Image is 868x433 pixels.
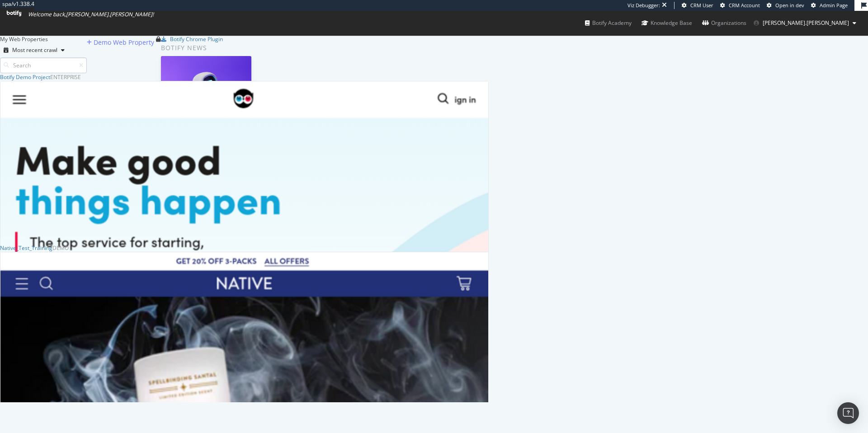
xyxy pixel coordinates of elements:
[50,73,81,81] div: Enterprise
[170,35,223,43] div: Botify Chrome Plugin
[161,43,345,53] div: Botify news
[28,11,154,18] span: Welcome back, [PERSON_NAME].[PERSON_NAME] !
[642,11,692,35] a: Knowledge Base
[767,2,804,9] a: Open in dev
[585,19,632,28] div: Botify Academy
[682,2,713,9] a: CRM User
[52,244,69,252] div: Demo
[702,11,746,35] a: Organizations
[775,2,804,9] span: Open in dev
[161,35,223,43] a: Botify Chrome Plugin
[87,38,156,46] a: Demo Web Property
[12,47,57,53] div: Most recent crawl
[820,2,848,9] span: Admin Page
[585,11,632,35] a: Botify Academy
[87,35,156,50] button: Demo Web Property
[627,2,660,9] div: Viz Debugger:
[720,2,760,9] a: CRM Account
[811,2,848,9] a: Admin Page
[161,56,251,118] img: Why You Need an AI Bot Governance Plan (and How to Build One)
[746,16,863,30] button: [PERSON_NAME].[PERSON_NAME]
[94,38,154,47] div: Demo Web Property
[729,2,760,9] span: CRM Account
[702,19,746,28] div: Organizations
[763,19,849,27] span: meghan.evans
[642,19,692,28] div: Knowledge Base
[837,402,859,424] div: Open Intercom Messenger
[690,2,713,9] span: CRM User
